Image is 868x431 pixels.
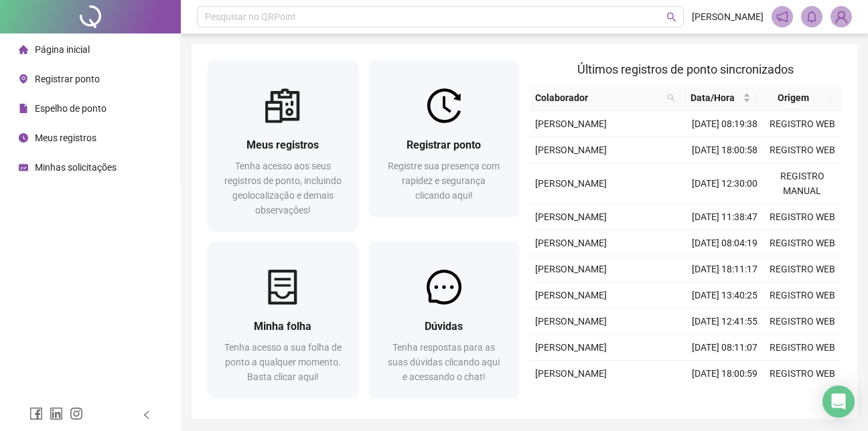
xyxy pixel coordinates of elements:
td: [DATE] 08:11:07 [686,335,764,361]
span: Últimos registros de ponto sincronizados [577,62,794,76]
span: Meus registros [35,133,96,143]
span: facebook [29,407,43,420]
span: [PERSON_NAME] [692,9,764,24]
span: Dúvidas [425,320,463,333]
span: Minha folha [254,320,311,333]
td: [DATE] 11:38:47 [686,204,764,230]
td: [DATE] 18:00:58 [686,137,764,163]
th: Data/Hora [680,85,756,111]
span: bell [806,11,818,23]
span: instagram [70,407,83,420]
span: [PERSON_NAME] [535,211,607,222]
span: [PERSON_NAME] [535,342,607,353]
span: Tenha respostas para as suas dúvidas clicando aqui e acessando o chat! [388,342,500,382]
span: Tenha acesso a sua folha de ponto a qualquer momento. Basta clicar aqui! [224,342,342,382]
td: [DATE] 18:11:17 [686,256,764,282]
td: REGISTRO WEB [764,230,841,256]
span: [PERSON_NAME] [535,316,607,327]
td: REGISTRO WEB [764,282,841,309]
span: linkedin [50,407,63,420]
span: notification [776,11,788,23]
span: Registrar ponto [407,139,481,151]
th: Origem [756,85,832,111]
span: Espelho de ponto [35,103,106,114]
span: [PERSON_NAME] [535,145,607,155]
span: Registrar ponto [35,74,100,84]
span: Tenha acesso aos seus registros de ponto, incluindo geolocalização e demais observações! [224,161,342,215]
a: DúvidasTenha respostas para as suas dúvidas clicando aqui e acessando o chat! [369,242,520,398]
span: [PERSON_NAME] [535,264,607,274]
span: search [664,88,678,108]
td: [DATE] 08:04:19 [686,230,764,256]
span: clock-circle [19,133,28,143]
td: REGISTRO WEB [764,256,841,282]
span: search [666,12,676,22]
span: [PERSON_NAME] [535,178,607,189]
span: [PERSON_NAME] [535,368,607,379]
span: [PERSON_NAME] [535,238,607,248]
a: Registrar pontoRegistre sua presença com rapidez e segurança clicando aqui! [369,60,520,216]
span: environment [19,74,28,84]
span: Colaborador [535,90,662,105]
span: schedule [19,163,28,172]
span: [PERSON_NAME] [535,118,607,129]
a: Meus registrosTenha acesso aos seus registros de ponto, incluindo geolocalização e demais observa... [208,60,358,231]
td: REGISTRO WEB [764,309,841,335]
span: search [667,94,675,102]
div: Open Intercom Messenger [822,385,855,418]
span: Página inicial [35,44,90,55]
td: REGISTRO WEB [764,111,841,137]
td: REGISTRO MANUAL [764,163,841,204]
td: [DATE] 13:40:25 [686,282,764,309]
td: [DATE] 12:30:00 [686,163,764,204]
td: [DATE] 08:19:38 [686,111,764,137]
span: Meus registros [246,139,319,151]
span: Minhas solicitações [35,162,117,173]
td: REGISTRO WEB [764,204,841,230]
span: [PERSON_NAME] [535,290,607,300]
span: left [142,410,151,420]
img: 93981 [831,7,851,27]
td: [DATE] 18:00:59 [686,361,764,387]
td: REGISTRO WEB [764,137,841,163]
td: REGISTRO WEB [764,361,841,387]
td: [DATE] 12:41:55 [686,309,764,335]
span: Data/Hora [686,90,740,105]
span: home [19,45,28,54]
span: Registre sua presença com rapidez e segurança clicando aqui! [388,161,500,201]
a: Minha folhaTenha acesso a sua folha de ponto a qualquer momento. Basta clicar aqui! [208,242,358,398]
td: REGISTRO WEB [764,335,841,361]
span: file [19,104,28,113]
